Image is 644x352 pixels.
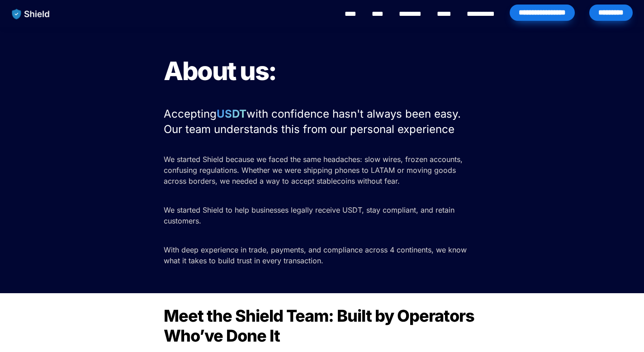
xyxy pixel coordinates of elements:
[164,306,478,346] span: Meet the Shield Team: Built by Operators Who’ve Done It
[164,155,465,186] span: We started Shield because we faced the same headaches: slow wires, frozen accounts, confusing reg...
[164,245,469,265] span: With deep experience in trade, payments, and compliance across 4 continents, we know what it take...
[164,107,464,136] span: with confidence hasn't always been easy. Our team understands this from our personal experience
[164,205,457,225] span: We started Shield to help businesses legally receive USDT, stay compliant, and retain customers.
[8,5,54,24] img: website logo
[217,107,246,120] strong: USDT
[164,56,276,86] span: About us:
[164,107,217,120] span: Accepting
